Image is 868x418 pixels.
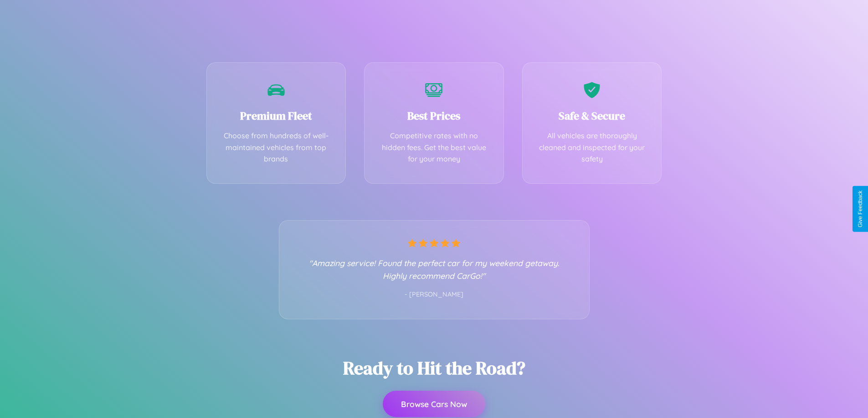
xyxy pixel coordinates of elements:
div: Give Feedback [857,191,863,227]
p: All vehicles are thoroughly cleaned and inspected for your safety [536,130,648,165]
p: "Amazing service! Found the perfect car for my weekend getaway. Highly recommend CarGo!" [298,257,571,282]
h2: Ready to Hit the Road? [343,356,525,380]
p: Competitive rates with no hidden fees. Get the best value for your money [378,130,490,165]
h3: Premium Fleet [221,108,332,123]
h3: Safe & Secure [536,108,648,123]
button: Browse Cars Now [383,391,485,417]
p: Choose from hundreds of well-maintained vehicles from top brands [221,130,332,165]
h3: Best Prices [378,108,490,123]
p: - [PERSON_NAME] [298,289,571,301]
